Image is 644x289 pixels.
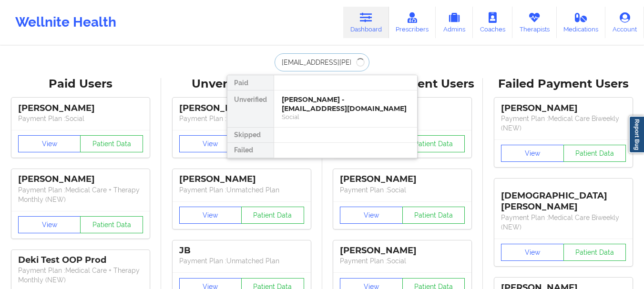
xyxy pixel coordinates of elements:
[18,135,81,152] button: View
[18,114,143,123] p: Payment Plan : Social
[227,75,274,90] div: Paid
[18,266,143,285] p: Payment Plan : Medical Care + Therapy Monthly (NEW)
[402,135,465,152] button: Patient Data
[179,245,304,256] div: JB
[629,116,644,153] a: Report Bug
[179,174,304,185] div: [PERSON_NAME]
[340,174,465,185] div: [PERSON_NAME]
[501,103,626,114] div: [PERSON_NAME]
[501,244,564,261] button: View
[168,77,316,91] div: Unverified Users
[18,174,143,185] div: [PERSON_NAME]
[18,255,143,266] div: Deki Test OOP Prod
[605,7,644,38] a: Account
[340,245,465,256] div: [PERSON_NAME]
[179,103,304,114] div: [PERSON_NAME]
[402,207,465,224] button: Patient Data
[227,128,274,143] div: Skipped
[179,207,242,224] button: View
[227,90,274,128] div: Unverified
[80,135,143,152] button: Patient Data
[18,216,81,233] button: View
[501,114,626,133] p: Payment Plan : Medical Care Biweekly (NEW)
[18,103,143,114] div: [PERSON_NAME]
[340,185,465,195] p: Payment Plan : Social
[563,145,626,162] button: Patient Data
[436,7,473,38] a: Admins
[80,216,143,233] button: Patient Data
[282,113,409,121] div: Social
[340,207,403,224] button: View
[512,7,557,38] a: Therapists
[7,77,154,91] div: Paid Users
[563,244,626,261] button: Patient Data
[501,213,626,232] p: Payment Plan : Medical Care Biweekly (NEW)
[282,95,409,113] div: [PERSON_NAME] - [EMAIL_ADDRESS][DOMAIN_NAME]
[557,7,606,38] a: Medications
[179,114,304,123] p: Payment Plan : Unmatched Plan
[179,256,304,266] p: Payment Plan : Unmatched Plan
[501,145,564,162] button: View
[241,207,304,224] button: Patient Data
[227,143,274,158] div: Failed
[490,77,637,91] div: Failed Payment Users
[343,7,389,38] a: Dashboard
[473,7,512,38] a: Coaches
[501,183,626,212] div: [DEMOGRAPHIC_DATA][PERSON_NAME]
[179,135,242,152] button: View
[179,185,304,195] p: Payment Plan : Unmatched Plan
[340,256,465,266] p: Payment Plan : Social
[18,185,143,204] p: Payment Plan : Medical Care + Therapy Monthly (NEW)
[389,7,436,38] a: Prescribers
